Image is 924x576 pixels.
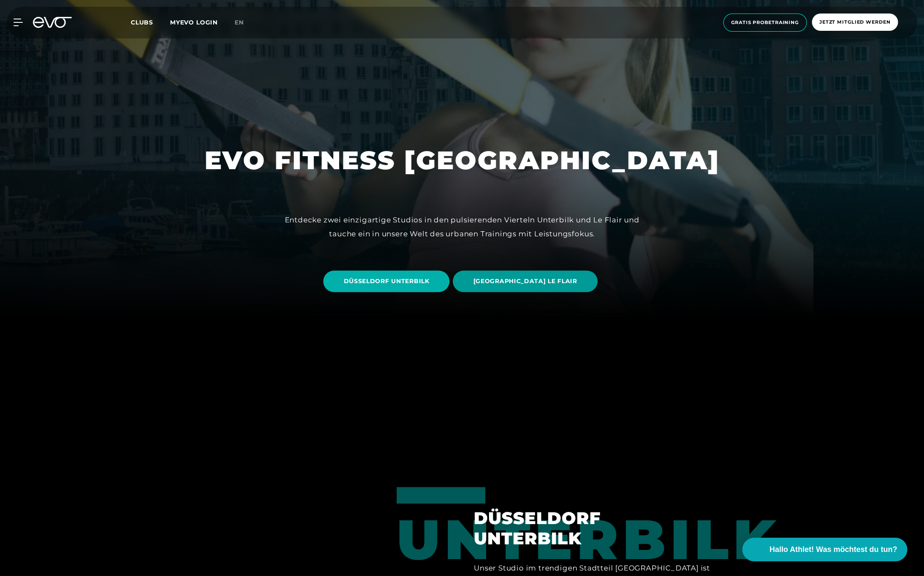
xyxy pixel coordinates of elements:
a: Jetzt Mitglied werden [809,14,900,32]
h2: Düsseldorf Unterbilk [474,508,712,549]
a: MYEVO LOGIN [170,19,218,26]
span: DÜSSELDORF UNTERBILK [343,277,429,286]
h1: EVO FITNESS [GEOGRAPHIC_DATA] [205,144,720,177]
span: [GEOGRAPHIC_DATA] LE FLAIR [473,277,577,286]
div: Entdecke zwei einzigartige Studios in den pulsierenden Vierteln Unterbilk und Le Flair und tauche... [285,213,640,241]
a: Gratis Probetraining [721,14,809,32]
span: Jetzt Mitglied werden [819,19,890,26]
button: Hallo Athlet! Was möchtest du tun? [742,538,907,561]
span: en [235,19,244,26]
a: Clubs [131,18,170,26]
a: [GEOGRAPHIC_DATA] LE FLAIR [453,264,600,298]
span: Hallo Athlet! Was möchtest du tun? [769,544,897,555]
a: DÜSSELDORF UNTERBILK [323,264,453,298]
span: Gratis Probetraining [731,19,799,26]
a: en [235,18,254,27]
span: Clubs [131,19,153,26]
